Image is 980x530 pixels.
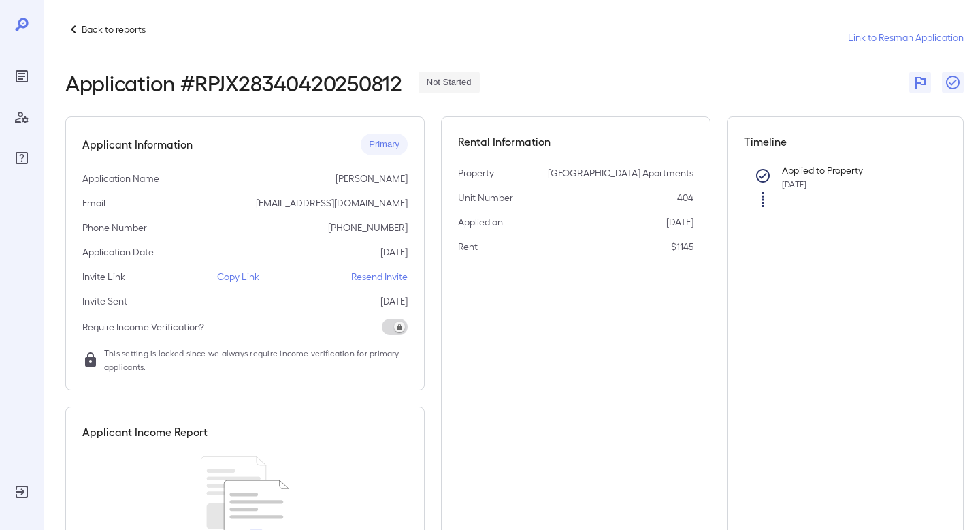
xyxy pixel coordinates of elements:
p: Applied on [458,215,503,229]
p: Back to reports [82,22,146,36]
p: Invite Sent [82,294,127,308]
div: Manage Users [11,106,33,128]
p: Resend Invite [351,270,408,283]
p: Unit Number [458,191,513,204]
h5: Applicant Information [82,136,193,153]
p: Copy Link [217,270,259,283]
span: Primary [361,138,408,151]
div: Reports [11,65,33,87]
p: Phone Number [82,221,147,234]
button: Flag Report [909,72,931,93]
p: [DATE] [380,294,408,308]
p: Rent [458,240,478,253]
p: $1145 [671,240,693,253]
p: [DATE] [666,215,693,229]
p: [DATE] [380,245,408,259]
p: Application Name [82,172,159,185]
div: FAQ [11,147,33,169]
p: [EMAIL_ADDRESS][DOMAIN_NAME] [256,196,408,210]
span: This setting is locked since we always require income verification for primary applicants. [104,346,408,373]
p: [PERSON_NAME] [336,172,408,185]
a: Link to Resman Application [848,31,964,44]
p: 404 [677,191,693,204]
p: [PHONE_NUMBER] [328,221,408,234]
h2: Application # RPJX28340420250812 [65,70,402,95]
h5: Rental Information [458,134,693,150]
p: Require Income Verification? [82,320,204,334]
div: Log Out [11,481,33,503]
p: Email [82,196,105,210]
button: Close Report [942,72,964,93]
p: Application Date [82,245,154,259]
h5: Timeline [744,134,947,150]
p: Applied to Property [782,163,925,177]
span: Not Started [419,76,480,89]
p: Property [458,166,494,180]
h5: Applicant Income Report [82,424,208,440]
p: Invite Link [82,270,125,283]
span: [DATE] [782,179,806,189]
p: [GEOGRAPHIC_DATA] Apartments [548,166,693,180]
